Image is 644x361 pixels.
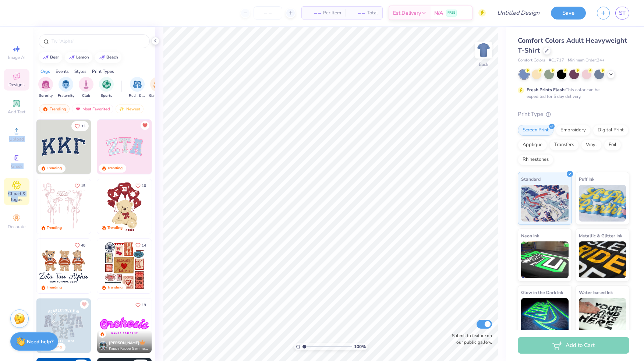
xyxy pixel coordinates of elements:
[518,139,547,151] div: Applique
[106,55,118,59] div: beach
[149,93,166,99] span: Game Day
[142,303,146,307] span: 19
[521,232,539,240] span: Neon Ink
[8,54,25,60] span: Image AI
[82,80,90,89] img: Club Image
[393,9,421,17] span: Est. Delivery
[518,110,629,118] div: Print Type
[518,125,553,136] div: Screen Print
[604,139,621,151] div: Foil
[71,121,89,131] button: Like
[97,120,152,174] img: 9980f5e8-e6a1-4b4a-8839-2b0e9349023c
[95,52,121,63] button: beach
[107,166,123,171] div: Trending
[518,36,627,55] span: Comfort Colors Adult Heavyweight T-Shirt
[132,181,149,191] button: Like
[92,68,114,75] div: Print Types
[518,57,545,64] span: Comfort Colors
[549,139,579,151] div: Transfers
[39,93,53,99] span: Sorority
[97,179,152,234] img: 587403a7-0594-4a7f-b2bd-0ca67a3ff8dd
[254,6,282,20] input: – –
[619,9,626,17] span: ST
[42,106,48,112] img: trending.gif
[579,185,626,222] img: Puff Ink
[75,106,81,112] img: most_fav.gif
[350,9,365,17] span: – –
[69,55,75,60] img: trend_line.gif
[556,125,591,136] div: Embroidery
[434,9,443,17] span: N/A
[51,38,145,45] input: Try "Alpha"
[141,121,149,130] button: Unlike
[99,77,114,99] div: filter for Sports
[8,82,25,88] span: Designs
[129,77,146,99] button: filter button
[142,184,146,188] span: 10
[56,68,69,75] div: Events
[132,240,149,250] button: Like
[107,285,123,290] div: Trending
[149,77,166,99] button: filter button
[476,43,491,57] img: Back
[119,106,125,112] img: Newest.gif
[8,109,25,115] span: Add Text
[8,224,25,230] span: Decorate
[448,332,492,346] label: Submit to feature on our public gallery.
[521,185,569,222] img: Standard
[36,298,91,353] img: 5a4b4175-9e88-49c8-8a23-26d96782ddc6
[152,179,206,234] img: e74243e0-e378-47aa-a400-bc6bcb25063a
[129,77,146,99] div: filter for Rush & Bid
[76,55,89,59] div: lemon
[74,68,86,75] div: Styles
[82,93,90,99] span: Club
[132,300,149,310] button: Like
[91,298,145,353] img: a3f22b06-4ee5-423c-930f-667ff9442f68
[551,7,586,20] button: Save
[4,191,29,202] span: Clipart & logos
[36,179,91,234] img: 83dda5b0-2158-48ca-832c-f6b4ef4c4536
[139,339,145,345] img: topCreatorCrown.gif
[97,298,152,353] img: e5c25cba-9be7-456f-8dc7-97e2284da968
[99,341,107,350] img: Avatar
[579,289,613,296] span: Water based Ink
[152,239,206,293] img: b0e5e834-c177-467b-9309-b33acdc40f03
[43,55,49,60] img: trend_line.gif
[581,139,602,151] div: Vinyl
[149,77,166,99] div: filter for Game Day
[42,80,50,89] img: Sorority Image
[527,86,617,100] div: This color can be expedited for 5 day delivery.
[109,340,139,346] span: [PERSON_NAME]
[129,93,146,99] span: Rush & Bid
[9,136,24,142] span: Upload
[11,163,22,169] span: Greek
[367,9,378,17] span: Total
[79,77,93,99] div: filter for Club
[39,105,70,113] div: Trending
[479,61,488,68] div: Back
[91,120,145,174] img: edfb13fc-0e43-44eb-bea2-bf7fc0dd67f9
[81,184,85,188] span: 15
[99,77,114,99] button: filter button
[71,181,89,191] button: Like
[142,244,146,247] span: 14
[323,9,341,17] span: Per Item
[91,179,145,234] img: d12a98c7-f0f7-4345-bf3a-b9f1b718b86e
[133,80,142,89] img: Rush & Bid Image
[72,105,113,113] div: Most Favorited
[97,239,152,293] img: 6de2c09e-6ade-4b04-8ea6-6dac27e4729e
[579,298,626,335] img: Water based Ink
[101,93,112,99] span: Sports
[62,80,70,89] img: Fraternity Image
[491,6,545,20] input: Untitled Design
[549,57,564,64] span: # C1717
[40,68,50,75] div: Orgs
[518,154,553,165] div: Rhinestones
[568,57,605,64] span: Minimum Order: 24 +
[521,289,563,296] span: Glow in the Dark Ink
[153,80,162,89] img: Game Day Image
[615,7,629,20] a: ST
[58,77,74,99] button: filter button
[354,343,366,350] span: 100 %
[447,10,455,15] span: FREE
